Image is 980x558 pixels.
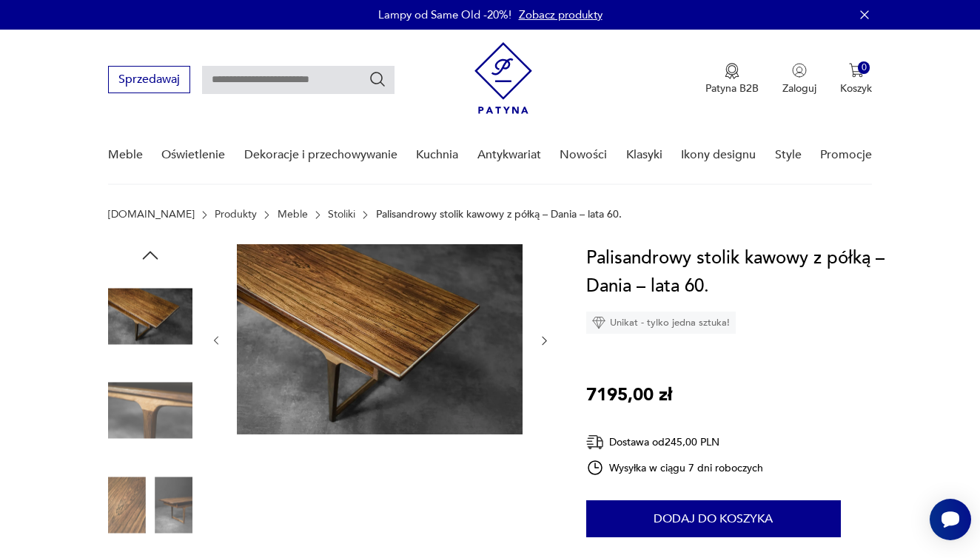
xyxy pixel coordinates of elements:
[369,70,386,88] button: Szukaj
[626,127,662,184] a: Klasyki
[477,127,541,184] a: Antykwariat
[840,63,872,95] button: 0Koszyk
[705,81,759,95] p: Patyna B2B
[108,369,192,453] img: Zdjęcie produktu Palisandrowy stolik kawowy z półką – Dania – lata 60.
[108,66,190,93] button: Sprzedawaj
[930,499,971,540] iframe: Smartsupp widget button
[725,63,739,79] img: Ikona medalu
[108,274,192,358] img: Zdjęcie produktu Palisandrowy stolik kawowy z półką – Dania – lata 60.
[416,127,458,184] a: Kuchnia
[376,209,622,221] p: Palisandrowy stolik kawowy z półką – Dania – lata 60.
[792,63,807,78] img: Ikonka użytkownika
[849,63,864,78] img: Ikona koszyka
[560,127,607,184] a: Nowości
[858,61,870,74] div: 0
[586,459,764,477] div: Wysyłka w ciągu 7 dni roboczych
[108,75,190,86] a: Sprzedawaj
[278,209,308,221] a: Meble
[705,63,759,95] a: Ikona medaluPatyna B2B
[586,244,892,300] h1: Palisandrowy stolik kawowy z półką – Dania – lata 60.
[378,7,511,22] p: Lampy od Same Old -20%!
[775,127,802,184] a: Style
[586,381,672,409] p: 7195,00 zł
[244,127,397,184] a: Dekoracje i przechowywanie
[782,81,816,95] p: Zaloguj
[108,209,195,221] a: [DOMAIN_NAME]
[161,127,225,184] a: Oświetlenie
[474,42,532,114] img: Patyna - sklep z meblami i dekoracjami vintage
[215,209,257,221] a: Produkty
[586,433,604,451] img: Ikona dostawy
[782,63,816,95] button: Zaloguj
[108,127,143,184] a: Meble
[586,433,764,451] div: Dostawa od 245,00 PLN
[705,63,759,95] button: Patyna B2B
[237,244,523,434] img: Zdjęcie produktu Palisandrowy stolik kawowy z półką – Dania – lata 60.
[328,209,355,221] a: Stoliki
[586,312,736,334] div: Unikat - tylko jedna sztuka!
[519,7,603,22] a: Zobacz produkty
[840,81,872,95] p: Koszyk
[592,316,605,329] img: Ikona diamentu
[820,127,872,184] a: Promocje
[681,127,756,184] a: Ikony designu
[586,500,841,537] button: Dodaj do koszyka
[108,463,192,547] img: Zdjęcie produktu Palisandrowy stolik kawowy z półką – Dania – lata 60.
